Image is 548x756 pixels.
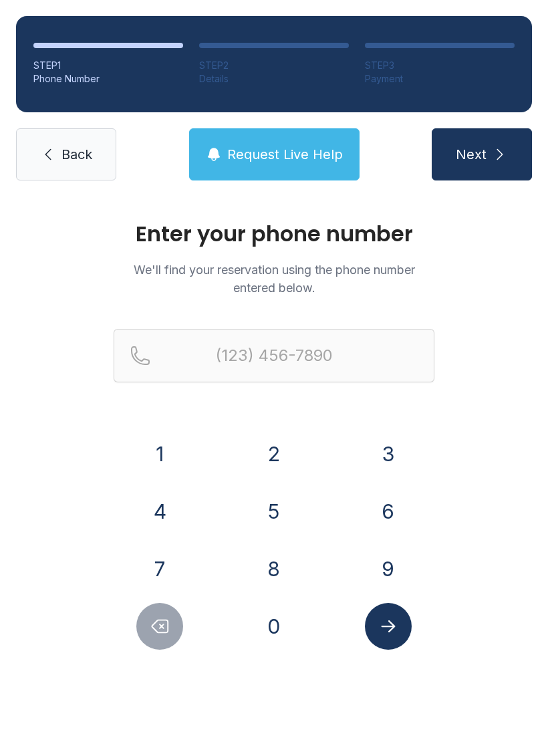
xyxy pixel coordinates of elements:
[365,488,412,535] button: 6
[33,59,183,72] div: STEP 1
[251,603,297,650] button: 0
[251,430,297,477] button: 2
[227,145,343,164] span: Request Live Help
[136,603,183,650] button: Delete number
[251,545,297,592] button: 8
[251,488,297,535] button: 5
[365,603,412,650] button: Submit lookup form
[114,261,434,297] p: We'll find your reservation using the phone number entered below.
[199,72,349,86] div: Details
[199,59,349,72] div: STEP 2
[114,329,434,382] input: Reservation phone number
[456,145,487,164] span: Next
[33,72,183,86] div: Phone Number
[136,488,183,535] button: 4
[61,145,92,164] span: Back
[136,430,183,477] button: 1
[365,545,412,592] button: 9
[365,430,412,477] button: 3
[365,59,515,72] div: STEP 3
[114,223,434,245] h1: Enter your phone number
[365,72,515,86] div: Payment
[136,545,183,592] button: 7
